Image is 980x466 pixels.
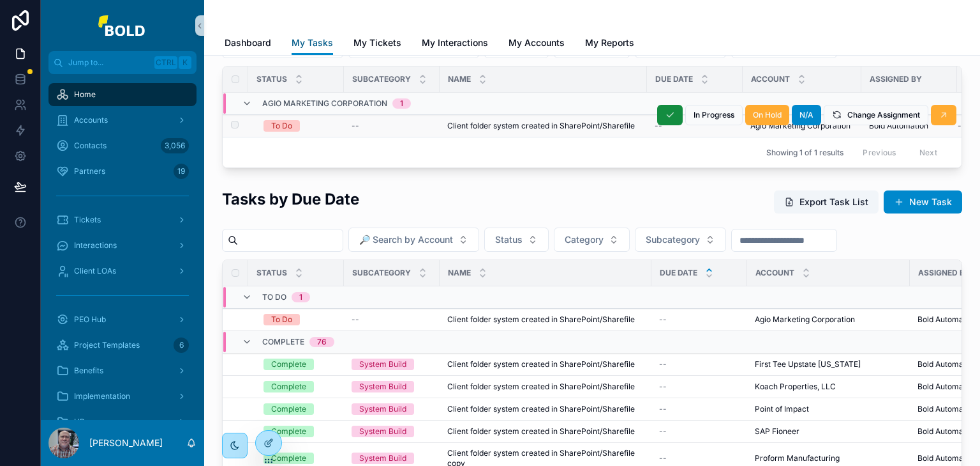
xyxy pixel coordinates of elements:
span: -- [659,359,667,369]
span: -- [659,426,667,437]
span: Bold Automation [917,382,977,392]
div: 6 [174,338,189,353]
div: Complete [271,453,306,464]
a: -- [659,404,739,414]
span: Bold Automation [917,453,977,463]
div: scrollable content [41,74,204,420]
span: Assigned By [918,268,970,278]
div: Complete [271,426,306,437]
span: -- [352,121,359,131]
span: Subcategory [646,233,700,246]
span: Client folder system created in SharePoint/Sharefile [447,359,635,369]
a: System Build [352,381,432,392]
a: First Tee Upstate [US_STATE] [755,359,902,369]
a: System Build [352,426,432,437]
span: To Do [262,292,286,302]
a: Home [48,83,197,106]
a: Agio Marketing Corporation [750,121,854,131]
span: Dashboard [225,36,271,49]
a: Project Templates6 [48,334,197,357]
button: N/A [792,105,821,125]
span: Accounts [74,115,108,125]
a: System Build [352,359,432,370]
span: Assigned By [870,74,922,84]
div: System Build [359,453,406,464]
a: My Accounts [509,31,565,57]
span: Benefits [74,366,103,376]
span: Client LOAs [74,266,116,276]
span: My Accounts [509,36,565,49]
button: Select Button [554,228,630,252]
span: Jump to... [68,58,149,68]
h2: Tasks by Due Date [222,189,359,210]
a: Dashboard [225,31,271,57]
a: My Tickets [353,31,401,57]
button: On Hold [745,105,789,125]
div: To Do [271,314,292,325]
span: Agio Marketing Corporation [755,315,855,325]
span: Implementation [74,391,130,401]
a: Complete [264,403,336,415]
div: 1 [400,98,403,109]
button: In Progress [685,105,743,125]
span: Change Assignment [847,110,920,120]
a: Partners19 [48,160,197,183]
a: Proform Manufacturing [755,453,902,463]
span: Partners [74,166,105,176]
a: Agio Marketing Corporation [755,315,902,325]
span: 🔎 Search by Account [359,233,453,246]
a: Client LOAs [48,260,197,283]
a: System Build [352,453,432,464]
a: -- [352,121,432,131]
img: App logo [98,15,147,36]
span: My Reports [585,36,634,49]
a: Client folder system created in SharePoint/Sharefile [447,315,644,325]
a: Client folder system created in SharePoint/Sharefile [447,404,644,414]
a: -- [655,121,735,131]
span: Status [495,233,523,246]
div: System Build [359,403,406,415]
a: Client folder system created in SharePoint/Sharefile [447,359,644,369]
a: To Do [264,120,336,132]
span: Agio Marketing Corporation [262,98,387,109]
span: -- [655,121,662,131]
span: Bold Automation [917,315,977,325]
button: Select Button [484,228,549,252]
a: Complete [264,381,336,392]
span: N/A [799,110,813,120]
span: Project Templates [74,340,140,350]
span: Client folder system created in SharePoint/Sharefile [447,382,635,392]
span: My Interactions [422,36,488,49]
a: PEO Hub [48,308,197,331]
span: Contacts [74,141,107,151]
span: Koach Properties, LLC [755,382,836,392]
div: System Build [359,381,406,392]
span: Category [565,233,604,246]
button: New Task [884,190,962,214]
a: HR [48,410,197,433]
span: -- [352,315,359,325]
span: My Tasks [292,36,333,49]
a: -- [659,315,739,325]
span: Client folder system created in SharePoint/Sharefile [447,315,635,325]
a: Bold Automation [869,121,949,131]
span: Client folder system created in SharePoint/Sharefile [447,121,635,131]
a: -- [659,426,739,437]
button: Change Assignment [824,105,928,125]
a: Client folder system created in SharePoint/Sharefile [447,382,644,392]
a: My Interactions [422,31,488,57]
a: My Reports [585,31,634,57]
div: System Build [359,426,406,437]
div: Complete [271,403,306,415]
span: -- [659,315,667,325]
span: Name [448,74,471,84]
span: Agio Marketing Corporation [750,121,850,131]
a: Interactions [48,234,197,257]
span: Home [74,89,96,100]
div: To Do [271,120,292,132]
button: Jump to...CtrlK [48,51,197,74]
span: In Progress [694,110,734,120]
button: Export Task List [774,190,879,214]
div: 3,056 [161,138,189,153]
